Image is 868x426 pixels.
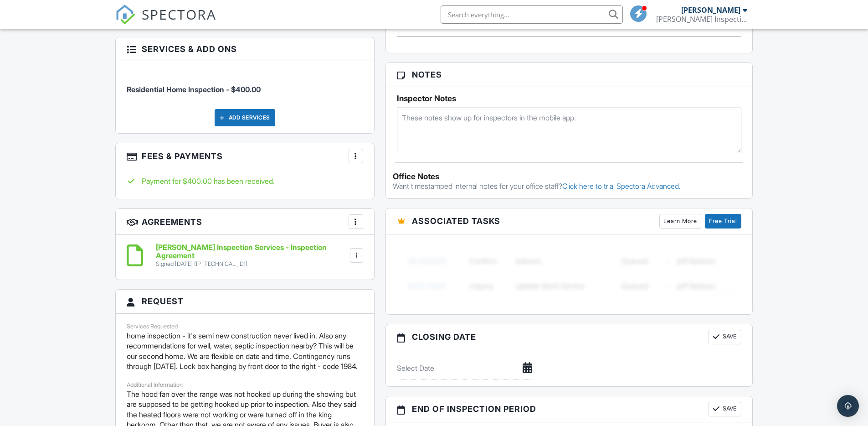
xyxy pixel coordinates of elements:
[156,260,348,268] div: Signed [DATE] (IP [TECHNICAL_ID])
[116,143,374,169] h3: Fees & Payments
[115,12,216,31] a: SPECTORA
[215,109,275,126] div: Add Services
[127,68,363,102] li: Service: Residential Home Inspection
[441,5,623,24] input: Search everything...
[397,94,742,103] h5: Inspector Notes
[386,63,753,87] h3: Notes
[837,395,859,417] div: Open Intercom Messenger
[397,241,742,305] img: blurred-tasks-251b60f19c3f713f9215ee2a18cbf2105fc2d72fcd585247cf5e9ec0c957c1dd.png
[127,381,183,388] label: Additional Information
[393,172,746,181] div: Office Notes
[142,5,216,24] span: SPECTORA
[705,214,741,229] a: Free Trial
[115,5,135,25] img: The Best Home Inspection Software - Spectora
[659,214,701,229] a: Learn More
[393,181,746,191] p: Want timestamped internal notes for your office staff?
[127,331,363,372] p: home inspection - it's semi new construction never lived in. Also any recommendations for well, w...
[116,37,374,61] h3: Services & Add ons
[709,330,741,344] button: Save
[412,215,500,227] span: Associated Tasks
[127,85,261,94] span: Residential Home Inspection - $400.00
[412,403,536,415] span: End of Inspection Period
[116,209,374,235] h3: Agreements
[412,331,476,343] span: Closing date
[116,290,374,313] h3: Request
[156,244,348,260] h6: [PERSON_NAME] Inspection Services - Inspection Agreement
[397,357,534,379] input: Select Date
[562,182,681,191] a: Click here to trial Spectora Advanced.
[127,323,178,330] label: Services Requested
[656,15,747,24] div: Keehan Inspection Services, LLC
[709,402,741,416] button: Save
[156,244,348,268] a: [PERSON_NAME] Inspection Services - Inspection Agreement Signed [DATE] (IP [TECHNICAL_ID])
[127,176,363,186] div: Payment for $400.00 has been received.
[681,5,740,15] div: [PERSON_NAME]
